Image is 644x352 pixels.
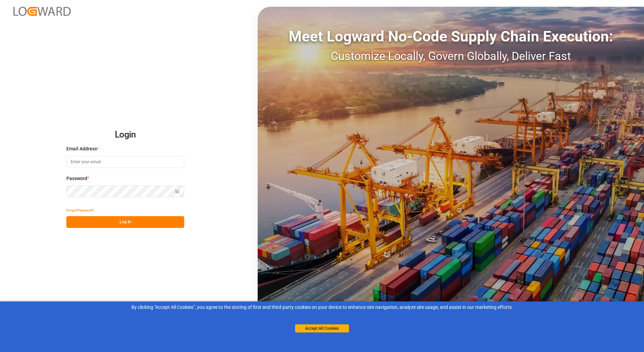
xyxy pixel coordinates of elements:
span: Email Address [66,145,97,152]
input: Enter your email [66,156,184,168]
div: Customize Locally, Govern Globally, Deliver Fast [258,48,644,65]
img: Logward_new_orange.png [13,7,71,16]
div: Meet Logward No-Code Supply Chain Execution: [258,25,644,48]
button: Accept All Cookies [295,324,349,332]
button: Forgot Password? [66,204,94,216]
h2: Login [66,124,184,146]
span: Password [66,175,87,182]
div: By clicking "Accept All Cookies”, you agree to the storing of first and third-party cookies on yo... [5,304,639,311]
button: Log In [66,216,184,228]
